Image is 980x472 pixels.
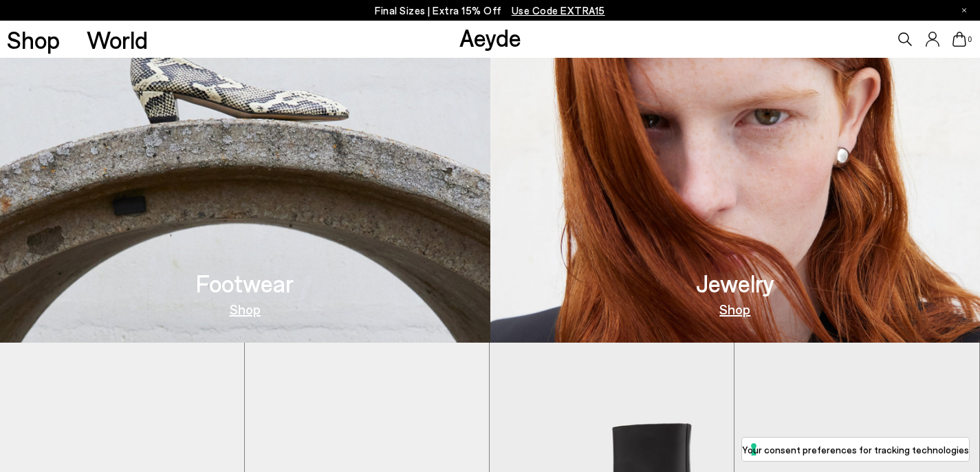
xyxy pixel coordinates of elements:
a: Shop [719,302,750,316]
a: Shop [7,28,60,52]
h3: Jewelry [696,271,774,295]
label: Your consent preferences for tracking technologies [742,442,969,457]
h3: Footwear [196,271,294,295]
span: Navigate to /collections/ss25-final-sizes [512,4,605,17]
a: World [87,28,148,52]
a: 0 [952,32,966,47]
a: Shop [230,302,261,316]
p: Final Sizes | Extra 15% Off [375,2,605,19]
span: 0 [966,36,973,43]
a: Aeyde [459,23,521,52]
button: Your consent preferences for tracking technologies [742,438,969,461]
